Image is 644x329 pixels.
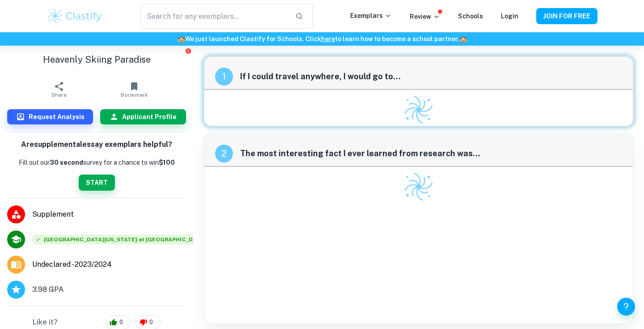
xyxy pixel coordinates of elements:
h6: Applicant Profile [122,112,177,122]
img: Clastify logo [403,171,434,202]
div: recipe [215,68,233,85]
p: Exemplars [350,11,392,21]
span: Supplement [32,209,186,220]
span: 0 [114,318,128,327]
a: Major and Application Year [32,259,119,270]
div: recipe [215,145,233,162]
h6: Like it? [33,317,58,328]
input: Search for any exemplars... [140,4,288,29]
span: Undeclared - 2023/2024 [32,259,112,270]
button: Request Analysis [7,109,93,124]
span: Bookmark [121,92,148,98]
h6: We just launched Clastify for Schools. Click to learn how to become a school partner. [2,34,642,44]
button: Bookmark [97,77,172,102]
img: Clastify logo [403,94,434,125]
span: 🏫 [178,35,185,43]
h1: Heavenly Skiing Paradise [7,53,186,66]
span: [GEOGRAPHIC_DATA][US_STATE] at [GEOGRAPHIC_DATA] [32,235,210,244]
div: Accepted: University of Maryland at College Park [32,235,210,244]
a: here [321,35,335,43]
span: Share [51,92,67,98]
p: Review [410,12,440,21]
button: Share [21,77,97,102]
button: Help and Feedback [617,298,635,316]
button: Applicant Profile [100,109,186,124]
button: Report issue [185,47,191,54]
button: START [79,175,115,191]
img: Clastify logo [47,7,103,25]
span: The most interesting fact I ever learned from research was... [240,147,622,160]
h6: Request Analysis [29,112,85,122]
p: Fill out our survey for a chance to win [19,158,175,167]
a: Login [501,13,518,20]
span: 🏫 [459,35,467,43]
h6: Are supplemental essay exemplars helpful? [21,139,172,150]
b: 30 second [50,159,83,166]
span: 3.98 GPA [32,284,64,295]
strong: $100 [159,159,175,166]
span: 0 [144,318,158,327]
a: Schools [458,13,483,20]
span: If I could travel anywhere, I would go to... [240,70,622,83]
button: JOIN FOR FREE [536,8,597,24]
